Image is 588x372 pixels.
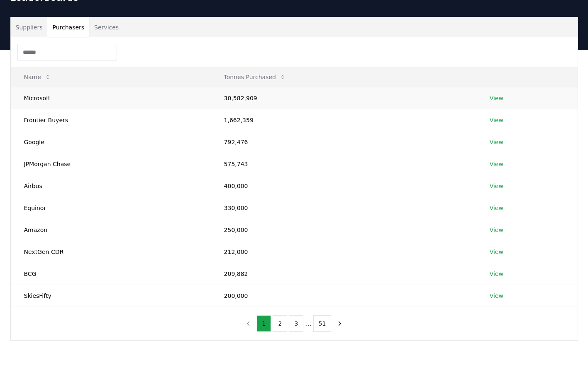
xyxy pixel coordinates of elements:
td: 575,743 [211,153,476,175]
button: Purchasers [47,17,89,37]
td: Frontier Buyers [11,109,211,131]
a: View [490,182,503,190]
button: 1 [257,315,271,332]
td: BCG [11,263,211,285]
td: 1,662,359 [211,109,476,131]
button: Suppliers [11,17,48,37]
button: 2 [273,315,287,332]
td: 209,882 [211,263,476,285]
td: Equinor [11,197,211,219]
td: 330,000 [211,197,476,219]
a: View [490,248,503,256]
button: Services [89,17,124,37]
td: SkiesFifty [11,285,211,307]
button: Name [17,69,58,85]
a: View [490,270,503,278]
td: 212,000 [211,241,476,263]
td: Amazon [11,219,211,241]
td: JPMorgan Chase [11,153,211,175]
a: View [490,116,503,124]
td: NextGen CDR [11,241,211,263]
td: 30,582,909 [211,87,476,109]
a: View [490,138,503,146]
a: View [490,226,503,234]
td: 250,000 [211,219,476,241]
td: 400,000 [211,175,476,197]
a: View [490,160,503,168]
li: ... [305,319,311,329]
button: 51 [313,315,332,332]
button: next page [333,315,347,332]
a: View [490,94,503,102]
td: Google [11,131,211,153]
td: Airbus [11,175,211,197]
a: View [490,292,503,300]
button: 3 [289,315,303,332]
td: 200,000 [211,285,476,307]
td: Microsoft [11,87,211,109]
td: 792,476 [211,131,476,153]
a: View [490,204,503,212]
button: Tonnes Purchased [217,69,293,85]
